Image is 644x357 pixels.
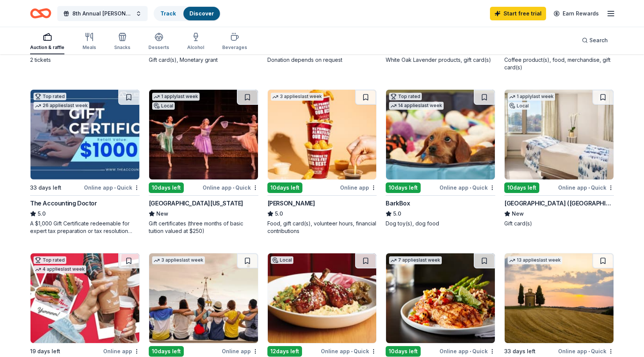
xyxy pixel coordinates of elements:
div: Dog toy(s), dog food [386,220,495,227]
div: 7 applies last week [389,256,442,264]
div: The Accounting Doctor [30,199,97,208]
div: [GEOGRAPHIC_DATA] ([GEOGRAPHIC_DATA]) [504,199,614,208]
a: Earn Rewards [549,7,603,20]
div: Auction & raffle [30,44,64,51]
div: 3 applies last week [271,93,324,101]
button: Alcohol [187,29,204,54]
button: 8th Annual [PERSON_NAME] Memorial Scholarship MINI Golf Tournament [57,6,148,21]
div: Top rated [34,93,66,100]
img: Image for Salamander Resort (Middleburg) [505,90,613,179]
div: 10 days left [386,346,421,357]
div: 13 applies last week [508,256,562,264]
span: New [512,209,524,218]
a: Discover [189,10,214,17]
img: Image for Wawa Foundation [31,253,139,343]
div: 10 days left [386,182,421,193]
div: BarkBox [386,199,410,208]
div: 14 applies last week [389,102,444,110]
div: Online app [340,183,377,192]
div: 1 apply last week [508,93,555,101]
div: 33 days left [30,183,61,192]
span: 5.0 [393,209,401,218]
div: Online app Quick [558,346,614,356]
span: • [233,185,234,191]
img: Image for The Accounting Doctor [31,90,139,179]
button: Beverages [222,29,247,54]
div: 10 days left [149,182,184,193]
div: Online app Quick [558,183,614,192]
div: 3 applies last week [152,256,205,264]
img: Image for AF Travel Ideas [505,253,613,343]
div: Online app Quick [84,183,140,192]
div: 10 days left [504,182,539,193]
button: Desserts [148,29,169,54]
div: Gift card(s), Monetary grant [149,56,258,64]
div: Alcohol [187,44,204,51]
div: Donation depends on request [267,56,377,64]
div: 4 applies last week [34,265,86,273]
div: Local [152,102,175,110]
div: Top rated [389,93,422,100]
span: • [470,348,471,354]
span: • [588,348,590,354]
a: Home [30,5,51,22]
a: Track [160,10,176,17]
div: Food, gift card(s), volunteer hours, financial contributions [267,220,377,235]
div: Online app [103,346,140,356]
div: A $1,000 Gift Certificate redeemable for expert tax preparation or tax resolution services—recipi... [30,220,140,235]
div: Beverages [222,44,247,51]
div: Online app Quick [203,183,258,192]
div: Online app Quick [321,346,377,356]
div: Online app Quick [440,346,495,356]
button: Snacks [114,29,130,54]
div: Meals [82,44,96,51]
button: Auction & raffle [30,29,64,54]
span: New [156,209,168,218]
div: 10 days left [267,182,302,193]
span: Search [589,36,608,45]
img: Image for Greater Washington Dance Center [149,90,258,179]
span: • [470,185,471,191]
div: Gift card(s) [504,220,614,227]
span: • [588,185,590,191]
div: Gift certificates (three months of basic tuition valued at $250) [149,220,258,235]
div: [GEOGRAPHIC_DATA][US_STATE] [149,199,243,208]
div: Coffee product(s), food, merchandise, gift card(s) [504,56,614,71]
span: 5.0 [275,209,283,218]
span: 8th Annual [PERSON_NAME] Memorial Scholarship MINI Golf Tournament [72,9,133,18]
div: Snacks [114,44,130,51]
img: Image for Let's Roam [149,253,258,343]
div: Online app [222,346,258,356]
img: Image for Sheetz [268,90,377,179]
div: 1 apply last week [152,93,200,101]
button: Search [576,33,614,48]
div: White Oak Lavender products, gift card(s) [386,56,495,64]
a: Image for The Accounting DoctorTop rated26 applieslast week33 days leftOnline app•QuickThe Accoun... [30,89,140,235]
div: Top rated [34,256,66,264]
div: 12 days left [267,346,302,357]
img: Image for Firebirds Wood Fired Grill [386,253,495,343]
div: Local [271,256,293,264]
img: Image for BarkBox [386,90,495,179]
div: 10 days left [149,346,184,357]
button: Meals [82,29,96,54]
div: [PERSON_NAME] [267,199,315,208]
div: Desserts [148,44,169,51]
a: Image for Sheetz3 applieslast week10days leftOnline app[PERSON_NAME]5.0Food, gift card(s), volunt... [267,89,377,235]
button: TrackDiscover [154,6,221,21]
a: Image for BarkBoxTop rated14 applieslast week10days leftOnline app•QuickBarkBox5.0Dog toy(s), dog... [386,89,495,227]
span: 5.0 [38,209,46,218]
span: • [351,348,353,354]
div: 2 tickets [30,56,140,64]
a: Image for Greater Washington Dance Center1 applylast weekLocal10days leftOnline app•Quick[GEOGRAP... [149,89,258,235]
div: 33 days left [504,347,536,356]
a: Image for Salamander Resort (Middleburg)1 applylast weekLocal10days leftOnline app•Quick[GEOGRAPH... [504,89,614,227]
div: 19 days left [30,347,60,356]
a: Start free trial [490,7,546,20]
img: Image for Silver Diner [268,253,377,343]
div: Online app Quick [440,183,495,192]
div: 26 applies last week [34,102,89,110]
span: • [114,185,116,191]
div: Local [508,102,530,110]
